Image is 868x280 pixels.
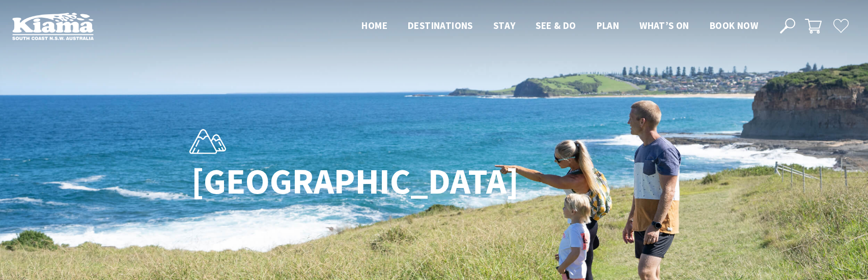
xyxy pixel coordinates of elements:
span: Plan [597,19,620,32]
span: What’s On [639,19,689,32]
span: Home [361,19,387,32]
h1: [GEOGRAPHIC_DATA] [191,162,479,201]
span: Book now [710,19,758,32]
span: Destinations [408,19,473,32]
img: Kiama Logo [12,12,94,40]
nav: Main Menu [351,18,768,35]
span: See & Do [536,19,576,32]
span: Stay [493,19,516,32]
